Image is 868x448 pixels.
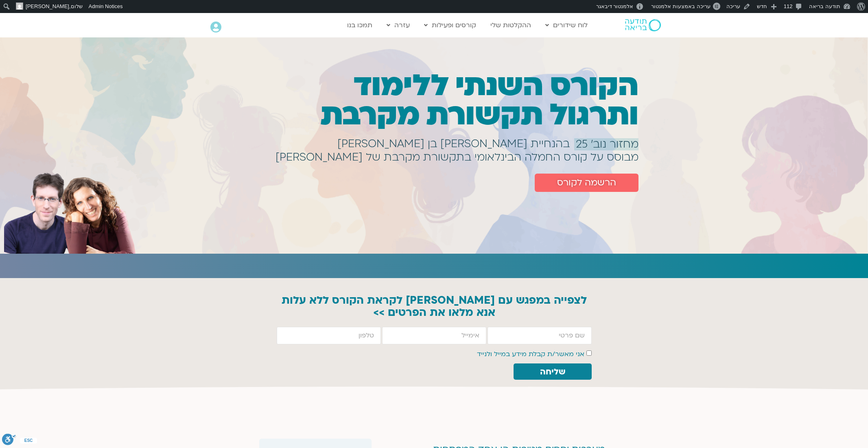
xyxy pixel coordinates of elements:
[486,17,535,33] a: ההקלטות שלי
[576,138,638,150] span: מחזור נוב׳ 25
[383,17,414,33] a: עזרה
[651,3,710,9] span: עריכה באמצעות אלמנטור
[382,327,486,344] input: אימייל
[277,327,592,384] form: new_smoove
[488,327,592,344] input: שם פרטי
[574,138,638,150] a: מחזור נוב׳ 25
[277,327,381,344] input: מותר להשתמש רק במספרים ותווי טלפון (#, -, *, וכו').
[259,294,609,319] h2: לצפייה במפגש עם [PERSON_NAME] לקראת הקורס ללא עלות אנא מלאו את הפרטים >>
[275,156,638,159] h1: מבוסס על קורס החמלה הבינלאומי בתקשורת מקרבת של [PERSON_NAME]
[343,17,376,33] a: תמכו בנו
[514,363,591,380] button: שליחה
[477,350,584,359] label: אני מאשר/ת קבלת מידע במייל ולנייד
[557,178,616,188] span: הרשמה לקורס
[625,19,661,31] img: תודעה בריאה
[541,17,592,33] a: לוח שידורים
[26,3,69,9] span: [PERSON_NAME]
[540,367,565,376] span: שליחה
[420,17,480,33] a: קורסים ופעילות
[535,174,638,192] a: הרשמה לקורס
[337,142,570,146] h1: בהנחיית [PERSON_NAME] בן [PERSON_NAME]
[251,71,638,130] h1: הקורס השנתי ללימוד ותרגול תקשורת מקרבת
